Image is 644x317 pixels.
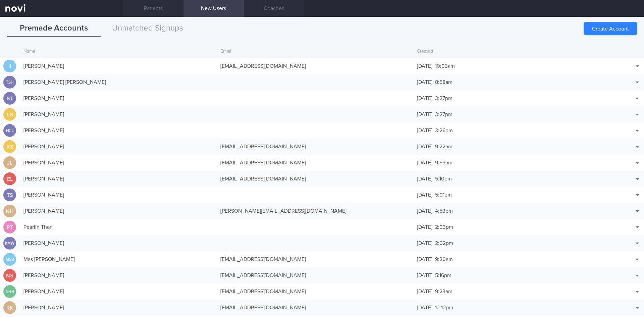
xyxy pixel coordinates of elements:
[3,60,16,73] div: II
[417,176,432,181] span: [DATE]
[20,75,217,89] div: [PERSON_NAME] [PERSON_NAME]
[20,269,217,282] div: [PERSON_NAME]
[3,108,16,121] div: LG
[7,20,101,37] button: Premade Accounts
[20,204,217,218] div: [PERSON_NAME]
[217,59,414,73] div: [EMAIL_ADDRESS][DOMAIN_NAME]
[20,236,217,250] div: [PERSON_NAME]
[3,189,16,202] div: TS
[3,172,16,186] div: EL
[3,205,16,218] div: NH
[3,269,16,282] div: NS
[20,140,217,153] div: [PERSON_NAME]
[20,220,217,234] div: Pearlin Than
[435,257,453,262] span: 9:20am
[217,253,414,266] div: [EMAIL_ADDRESS][DOMAIN_NAME]
[417,257,432,262] span: [DATE]
[417,192,432,198] span: [DATE]
[4,253,15,266] div: MSB
[417,63,432,69] span: [DATE]
[417,305,432,310] span: [DATE]
[417,208,432,214] span: [DATE]
[20,45,217,58] div: Name
[20,253,217,266] div: Mas [PERSON_NAME]
[4,285,15,298] div: NHB
[435,96,452,101] span: 3:27pm
[4,237,15,250] div: KMW
[435,241,453,246] span: 2:02pm
[435,305,453,310] span: 12:12pm
[417,160,432,165] span: [DATE]
[217,285,414,298] div: [EMAIL_ADDRESS][DOMAIN_NAME]
[435,289,452,294] span: 9:23am
[20,108,217,121] div: [PERSON_NAME]
[217,301,414,314] div: [EMAIL_ADDRESS][DOMAIN_NAME]
[414,45,610,58] div: Created
[417,96,432,101] span: [DATE]
[217,172,414,186] div: [EMAIL_ADDRESS][DOMAIN_NAME]
[435,128,453,133] span: 3:26pm
[435,144,452,149] span: 9:22am
[417,273,432,278] span: [DATE]
[20,285,217,298] div: [PERSON_NAME]
[217,269,414,282] div: [EMAIL_ADDRESS][DOMAIN_NAME]
[20,156,217,169] div: [PERSON_NAME]
[20,124,217,137] div: [PERSON_NAME]
[20,59,217,73] div: [PERSON_NAME]
[4,124,15,137] div: HCL
[3,140,16,153] div: XS
[435,63,455,69] span: 10:03am
[217,140,414,153] div: [EMAIL_ADDRESS][DOMAIN_NAME]
[20,301,217,314] div: [PERSON_NAME]
[417,144,432,149] span: [DATE]
[20,172,217,186] div: [PERSON_NAME]
[435,192,452,198] span: 5:01pm
[101,20,195,37] button: Unmatched Signups
[417,112,432,117] span: [DATE]
[435,112,452,117] span: 3:27pm
[435,273,451,278] span: 5:16pm
[435,80,452,85] span: 8:58am
[217,156,414,169] div: [EMAIL_ADDRESS][DOMAIN_NAME]
[435,160,452,165] span: 9:59am
[435,208,453,214] span: 4:53pm
[417,289,432,294] span: [DATE]
[417,241,432,246] span: [DATE]
[584,22,637,35] button: Create Account
[417,128,432,133] span: [DATE]
[3,221,16,234] div: PT
[20,188,217,202] div: [PERSON_NAME]
[435,224,453,230] span: 2:03pm
[217,45,414,58] div: Email
[3,156,16,169] div: JL
[3,92,16,105] div: ST
[435,176,452,181] span: 5:10pm
[217,204,414,218] div: [PERSON_NAME][EMAIL_ADDRESS][DOMAIN_NAME]
[417,224,432,230] span: [DATE]
[417,80,432,85] span: [DATE]
[4,76,15,89] div: TSH
[20,92,217,105] div: [PERSON_NAME]
[3,301,16,314] div: KK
